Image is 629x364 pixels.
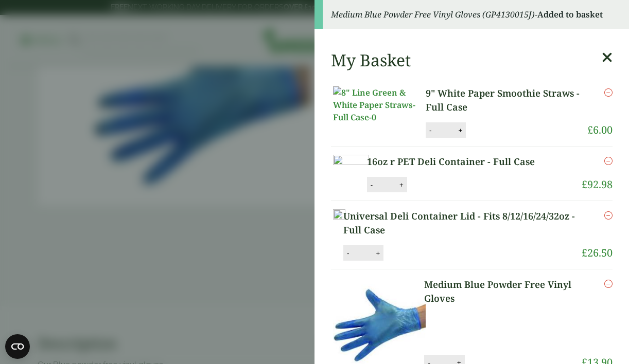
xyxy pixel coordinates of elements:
button: - [344,249,352,258]
button: + [455,126,465,135]
em: Medium Blue Powder Free Vinyl Gloves (GP4130015J) [331,9,535,20]
a: Universal Deli Container Lid - Fits 8/12/16/24/32oz - Full Case [343,209,582,237]
a: Remove this item [604,209,613,222]
button: + [373,249,383,258]
bdi: 6.00 [587,123,613,137]
h2: My Basket [331,50,411,70]
span: £ [582,246,587,260]
span: £ [582,177,587,191]
button: - [426,126,434,135]
a: Medium Blue Powder Free Vinyl Gloves [424,278,582,305]
button: Open CMP widget [5,334,30,359]
a: 16oz r PET Deli Container - Full Case [367,155,558,169]
a: Remove this item [604,155,613,167]
span: £ [587,123,593,137]
bdi: 92.98 [582,177,613,191]
button: + [396,180,407,189]
a: Remove this item [604,278,613,290]
strong: Added to basket [537,9,603,20]
a: Remove this item [604,86,613,99]
a: 9" White Paper Smoothie Straws - Full Case [426,86,587,114]
img: 8" Line Green & White Paper Straws-Full Case-0 [333,86,426,123]
button: - [368,180,376,189]
bdi: 26.50 [582,246,613,260]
